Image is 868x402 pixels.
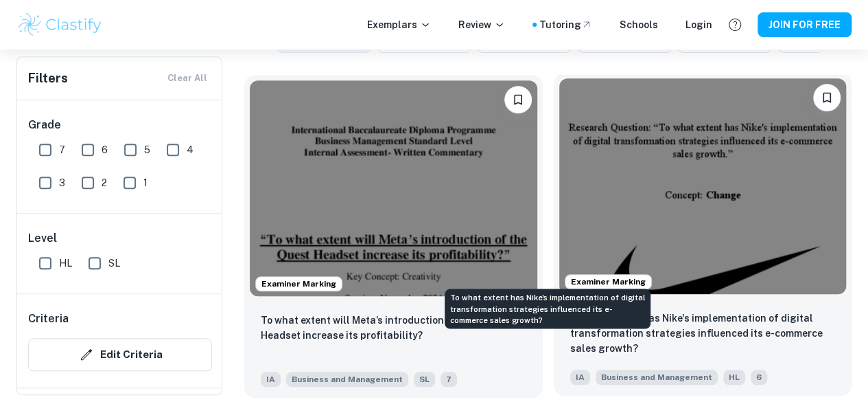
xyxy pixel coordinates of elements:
[813,84,841,111] button: Please log in to bookmark exemplars
[143,175,148,190] span: 1
[539,17,592,32] a: Tutoring
[414,372,435,387] span: SL
[559,78,847,294] img: Business and Management IA example thumbnail: To what extent has Nike's implementation
[108,256,120,271] span: SL
[28,230,212,247] h6: Level
[28,117,212,133] h6: Grade
[16,11,104,38] img: Clastify logo
[596,370,718,385] span: Business and Management
[286,372,408,387] span: Business and Management
[570,311,836,356] p: To what extent has Nike's implementation of digital transformation strategies influenced its e-co...
[685,17,712,32] a: Login
[250,80,537,296] img: Business and Management IA example thumbnail: To what extent will Meta’s introduction
[28,69,68,88] h6: Filters
[261,313,526,343] p: To what extent will Meta’s introduction of the Quest Headset increase its profitability?
[758,12,852,37] button: JOIN FOR FREE
[367,17,431,32] p: Exemplars
[445,289,650,328] div: To what extent has Nike's implementation of digital transformation strategies influenced its e-co...
[723,13,747,36] button: Help and Feedback
[256,278,342,290] span: Examiner Marking
[102,142,108,157] span: 6
[59,142,65,157] span: 7
[187,142,193,157] span: 4
[751,370,767,385] span: 6
[261,372,281,387] span: IA
[59,175,65,190] span: 3
[504,86,532,113] button: Please log in to bookmark exemplars
[620,17,658,32] a: Schools
[28,338,212,371] button: Edit Criteria
[59,256,72,271] span: HL
[102,175,107,190] span: 2
[144,142,150,157] span: 5
[723,370,745,385] span: HL
[554,75,852,398] a: Examiner MarkingPlease log in to bookmark exemplarsTo what extent has Nike's implementation of di...
[244,75,543,398] a: Examiner MarkingPlease log in to bookmark exemplarsTo what extent will Meta’s introduction of the...
[28,311,69,327] h6: Criteria
[458,17,505,32] p: Review
[570,370,590,385] span: IA
[441,372,457,387] span: 7
[565,276,651,288] span: Examiner Marking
